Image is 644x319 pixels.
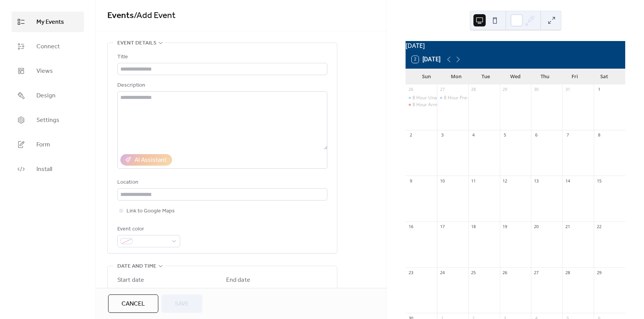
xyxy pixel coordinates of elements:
div: 27 [439,87,445,92]
div: Description [117,81,326,90]
span: / Add Event [134,7,176,24]
span: Event details [117,39,156,48]
div: Wed [501,69,530,84]
div: Title [117,53,326,62]
div: 8 Hour Pre-Assignment [437,95,468,101]
div: Fri [560,69,589,84]
div: 26 [502,270,508,275]
a: Events [107,7,134,24]
div: 14 [565,178,570,184]
div: 22 [596,224,602,230]
div: Tue [471,69,501,84]
div: 5 [502,132,508,138]
div: Location [117,178,326,187]
span: Time [281,286,294,296]
div: 8 Hour Pre-Assignment [444,95,494,101]
div: 10 [439,178,445,184]
div: 8 Hour Armed Annual [412,102,459,108]
div: 13 [533,178,539,184]
div: 4 [471,132,476,138]
div: 27 [533,270,539,275]
a: Form [11,134,84,155]
span: Install [36,165,52,174]
div: 21 [565,224,570,230]
a: My Events [11,12,84,32]
div: Start date [117,276,144,285]
div: 6 [533,132,539,138]
div: 11 [471,178,476,184]
a: Settings [11,110,84,130]
div: Event color [117,225,179,234]
div: 18 [471,224,476,230]
div: 15 [596,178,602,184]
span: Design [36,91,56,100]
div: 19 [502,224,508,230]
div: 8 Hour Armed Annual [406,102,437,108]
div: 12 [502,178,508,184]
a: Views [11,61,84,81]
div: 30 [533,87,539,92]
button: 2[DATE] [409,54,443,65]
span: Views [36,67,53,76]
div: Sat [590,69,619,84]
div: 2 [408,132,414,138]
div: 29 [596,270,602,275]
div: End date [226,276,250,285]
div: Thu [530,69,560,84]
div: 28 [471,87,476,92]
a: Connect [11,36,84,57]
div: 1 [596,87,602,92]
div: 8 Hour Unarmed Annual [406,95,437,101]
a: Design [11,85,84,106]
span: My Events [36,18,64,27]
div: 3 [439,132,445,138]
div: 26 [408,87,414,92]
div: 17 [439,224,445,230]
div: 20 [533,224,539,230]
div: 24 [439,270,445,275]
div: 31 [565,87,570,92]
div: 29 [502,87,508,92]
div: 7 [565,132,570,138]
span: Time [172,286,185,296]
a: Install [11,159,84,179]
span: Date and time [117,262,156,271]
span: Form [36,140,50,150]
span: Date [226,286,238,296]
button: Cancel [108,294,158,313]
div: 28 [565,270,570,275]
div: 23 [408,270,414,275]
span: Date [117,286,129,296]
div: 25 [471,270,476,275]
div: 9 [408,178,414,184]
div: 8 Hour Unarmed Annual [412,95,465,101]
span: Connect [36,42,60,51]
span: Settings [36,116,59,125]
div: 16 [408,224,414,230]
span: Cancel [122,299,145,309]
div: Sun [412,69,441,84]
div: Mon [441,69,471,84]
div: 8 [596,132,602,138]
span: Link to Google Maps [127,207,175,216]
div: [DATE] [406,41,625,50]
